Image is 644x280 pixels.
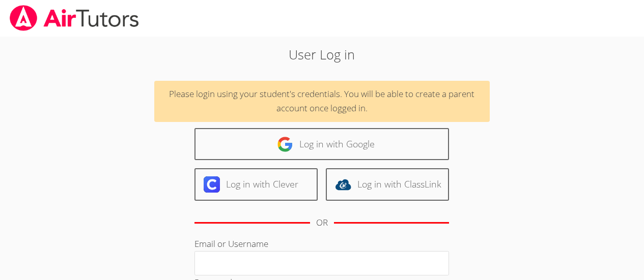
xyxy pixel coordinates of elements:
a: Log in with Clever [194,168,318,200]
div: OR [316,215,328,230]
img: classlink-logo-d6bb404cc1216ec64c9a2012d9dc4662098be43eaf13dc465df04b49fa7ab582.svg [335,176,351,193]
img: google-logo-50288ca7cdecda66e5e0955fdab243c47b7ad437acaf1139b6f446037453330a.svg [277,136,293,152]
img: clever-logo-6eab21bc6e7a338710f1a6ff85c0baf02591cd810cc4098c63d3a4b26e2feb20.svg [204,176,220,193]
div: Please login using your student's credentials. You will be able to create a parent account once l... [154,81,490,122]
a: Log in with ClassLink [326,168,449,200]
img: airtutors_banner-c4298cdbf04f3fff15de1276eac7730deb9818008684d7c2e4769d2f7ddbe033.png [9,5,140,31]
a: Log in with Google [194,128,449,160]
label: Email or Username [194,238,268,250]
h2: User Log in [148,45,496,64]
